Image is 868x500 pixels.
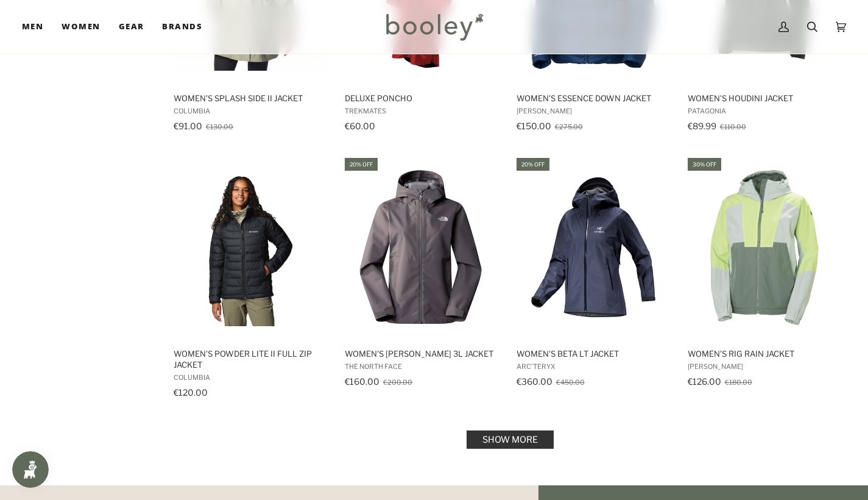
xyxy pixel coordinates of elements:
[345,121,375,131] span: €60.00
[517,93,671,104] span: Women's Essence Down Jacket
[686,168,844,326] img: Helly Hansen Women's Rig Rain Jacket Grey Cactus - Booley Galway
[345,107,499,115] span: Trekmates
[22,21,43,33] span: Men
[381,9,487,45] img: Booley
[174,93,328,104] span: Women's Splash Side II Jacket
[383,378,412,387] span: €200.00
[720,123,746,131] span: €110.00
[686,156,844,402] a: Women's Rig Rain Jacket
[515,168,672,326] img: Arc'Teryx Women's Beta LT Jacket Black Sapphire - Booley Galway
[688,93,842,104] span: Women's Houdini Jacket
[174,348,328,370] span: Women's Powder Lite II Full Zip Jacket
[174,121,202,131] span: €91.00
[517,107,671,115] span: [PERSON_NAME]
[688,158,721,171] div: 30% off
[688,362,842,371] span: [PERSON_NAME]
[517,158,549,171] div: 20% off
[515,156,672,402] a: Women's Beta LT Jacket
[467,430,554,449] a: Show more
[174,387,208,398] span: €120.00
[345,362,499,371] span: The North Face
[688,376,721,387] span: €126.00
[12,451,49,488] iframe: Button to open loyalty program pop-up
[62,21,100,33] span: Women
[517,376,552,387] span: €360.00
[517,362,671,371] span: Arc'teryx
[172,156,330,402] a: Women's Powder Lite II Full Zip Jacket
[174,107,328,115] span: Columbia
[345,158,378,171] div: 20% off
[119,21,144,33] span: Gear
[174,434,846,445] div: Pagination
[206,123,233,131] span: €130.00
[725,378,752,387] span: €180.00
[174,373,328,382] span: Columbia
[172,168,330,326] img: Columbia Women's Powder Lite II Full Zip Jacket Black - Booley Galway
[345,348,499,359] span: Women's [PERSON_NAME] 3L Jacket
[345,93,499,104] span: Deluxe Poncho
[343,168,501,326] img: The North Face Women's Whiton 3L Jacket Smoked Pearl - Booley Galway
[343,156,501,402] a: Women's Whiton 3L Jacket
[688,107,842,115] span: Patagonia
[556,378,585,387] span: €450.00
[517,348,671,359] span: Women's Beta LT Jacket
[688,121,716,131] span: €89.99
[688,348,842,359] span: Women's Rig Rain Jacket
[555,123,583,131] span: €275.00
[345,376,379,387] span: €160.00
[162,21,202,33] span: Brands
[517,121,551,131] span: €150.00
